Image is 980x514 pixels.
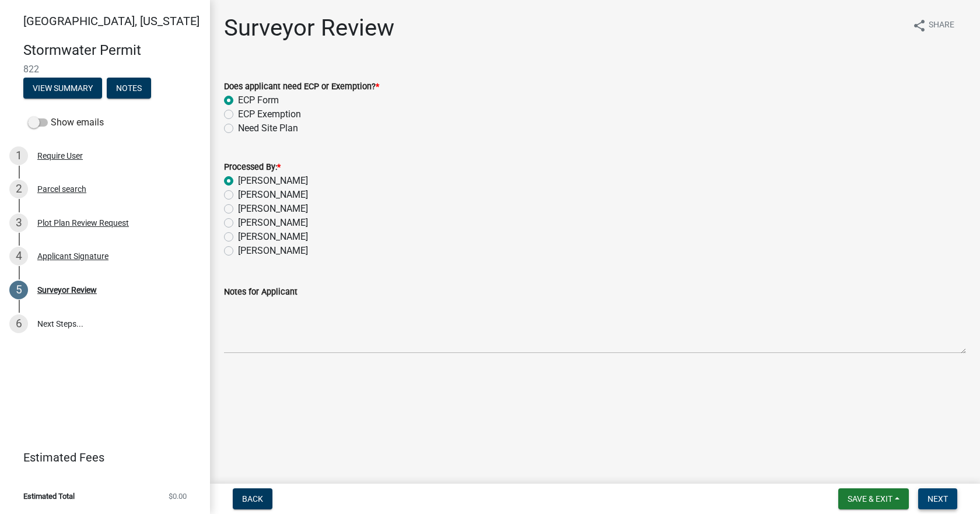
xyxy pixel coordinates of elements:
[169,492,187,500] span: $0.00
[848,494,892,503] span: Save & Exit
[238,216,308,230] label: [PERSON_NAME]
[903,14,964,37] button: shareShare
[224,288,297,296] label: Notes for Applicant
[37,252,108,260] div: Applicant Signature
[23,42,201,59] h4: Stormwater Permit
[9,146,28,165] div: 1
[23,84,102,93] wm-modal-confirm: Summary
[9,247,28,265] div: 4
[37,152,83,160] div: Require User
[23,492,75,500] span: Estimated Total
[224,83,379,91] label: Does applicant need ECP or Exemption?
[912,19,926,33] i: share
[238,174,308,188] label: [PERSON_NAME]
[238,244,308,258] label: [PERSON_NAME]
[37,286,97,294] div: Surveyor Review
[37,219,129,227] div: Plot Plan Review Request
[929,19,954,33] span: Share
[238,121,298,135] label: Need Site Plan
[107,78,151,99] button: Notes
[238,107,301,121] label: ECP Exemption
[242,494,263,503] span: Back
[23,78,102,99] button: View Summary
[838,488,909,509] button: Save & Exit
[9,281,28,299] div: 5
[224,14,394,42] h1: Surveyor Review
[9,180,28,198] div: 2
[238,188,308,202] label: [PERSON_NAME]
[37,185,86,193] div: Parcel search
[107,84,151,93] wm-modal-confirm: Notes
[928,494,948,503] span: Next
[23,64,187,75] span: 822
[238,202,308,216] label: [PERSON_NAME]
[9,314,28,333] div: 6
[23,14,199,28] span: [GEOGRAPHIC_DATA], [US_STATE]
[233,488,272,509] button: Back
[238,93,279,107] label: ECP Form
[918,488,957,509] button: Next
[9,446,191,469] a: Estimated Fees
[28,116,104,130] label: Show emails
[238,230,308,244] label: [PERSON_NAME]
[224,163,281,172] label: Processed By:
[9,214,28,232] div: 3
